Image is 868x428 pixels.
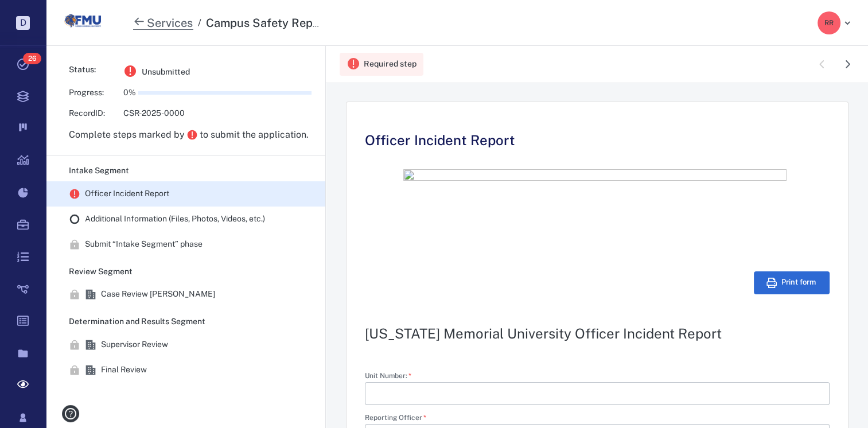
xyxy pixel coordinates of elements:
[64,3,101,44] a: Go home
[85,188,169,200] div: Officer Incident Report
[69,165,316,177] p: Intake Segment
[26,8,49,18] span: Help
[133,16,193,30] h1: Services
[206,16,329,30] div: Campus Safety Report
[754,271,830,294] button: Print form
[16,16,30,30] p: D
[365,414,830,424] label: Reporting Officer
[403,172,791,183] span: _
[142,67,190,78] span: Unsubmitted
[365,372,830,382] label: Unit Number:
[101,339,168,351] div: Supervisor Review
[23,53,41,64] span: 26
[69,64,105,78] div: Status:
[57,400,84,427] button: help
[69,316,316,328] p: Determination and Results Segment
[101,364,147,376] div: Final Review
[123,87,136,99] p: 0 %
[818,11,840,34] div: R R
[85,239,203,250] div: Submit “ Intake Segment ” phase
[364,54,417,75] div: Required step
[64,3,101,40] img: Florida Memorial University logo
[365,382,830,405] div: Unit Number:
[85,213,265,225] div: Additional Information (Files, Photos, Videos, etc.)
[198,16,201,30] h6: /
[365,132,515,149] h2: Officer Incident Report
[69,266,316,278] p: Review Segment
[133,15,321,30] nav: breadcrumb
[101,289,215,300] div: Case Review [PERSON_NAME]
[837,55,859,73] button: next
[9,9,418,20] body: Rich Text Area. Press ALT-0 for help.
[69,87,105,99] div: Progress:
[69,108,105,119] div: Record ID:
[69,128,309,142] div: Complete steps marked by to submit the application.
[818,11,854,34] button: RR
[123,108,312,119] p: CSR-2025-0000
[365,326,830,340] h2: [US_STATE] Memorial University Officer Incident Report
